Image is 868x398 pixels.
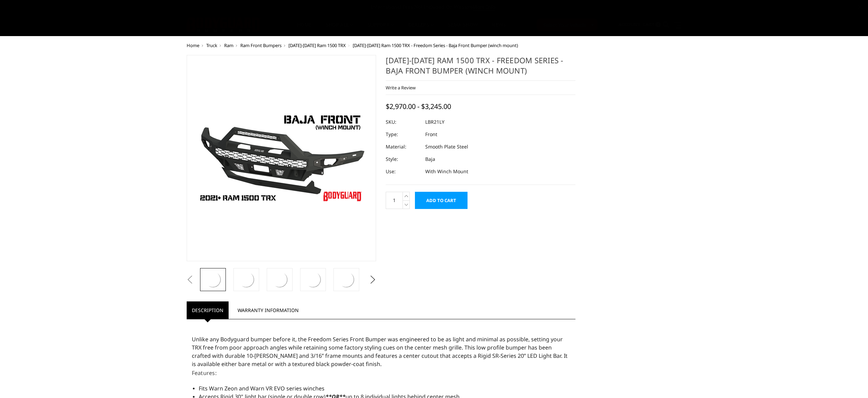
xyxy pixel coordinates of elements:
[304,270,322,289] img: 2021-2024 Ram 1500 TRX - Freedom Series - Baja Front Bumper (winch mount)
[425,141,468,153] dd: Smooth Plate Steel
[367,22,395,36] a: Support
[591,21,594,28] span: ▾
[408,22,435,36] a: Dealers
[386,153,420,165] dt: Style:
[185,275,195,285] button: Previous
[386,55,575,81] h1: [DATE]-[DATE] Ram 1500 TRX - Freedom Series - Baja Front Bumper (winch mount)
[656,22,661,27] span: 0
[195,110,367,207] img: 2021-2024 Ram 1500 TRX - Freedom Series - Baja Front Bumper (winch mount)
[192,369,217,377] span: Features:
[425,165,468,178] dd: With Winch Mount
[492,22,506,36] a: News
[618,21,640,27] span: Account
[643,15,661,34] a: Cart 0
[224,42,233,48] a: Ram
[187,18,261,32] img: BODYGUARD BUMPERS
[187,301,229,319] a: Description
[618,15,640,34] a: Account
[367,275,378,285] button: Next
[353,42,518,48] span: [DATE]-[DATE] Ram 1500 TRX - Freedom Series - Baja Front Bumper (winch mount)
[204,270,222,289] img: 2021-2024 Ram 1500 TRX - Freedom Series - Baja Front Bumper (winch mount)
[199,385,325,392] span: Fits Warn Zeon and Warn VR EVO series winches
[386,141,420,153] dt: Material:
[386,165,420,178] dt: Use:
[415,192,468,209] input: Add to Cart
[386,128,420,141] dt: Type:
[543,21,586,29] span: Select Your Vehicle
[425,128,437,141] dd: Front
[206,42,217,48] a: Truck
[337,270,356,289] img: 2021-2024 Ram 1500 TRX - Freedom Series - Baja Front Bumper (winch mount)
[537,19,597,31] button: Select Your Vehicle
[386,102,451,111] span: $2,970.00 - $3,245.00
[240,42,282,48] a: Ram Front Bumpers
[425,153,435,165] dd: Baja
[288,42,346,48] a: [DATE]-[DATE] Ram 1500 TRX
[232,301,304,319] a: Warranty Information
[237,270,256,289] img: 2021-2024 Ram 1500 TRX - Freedom Series - Baja Front Bumper (winch mount)
[386,116,420,128] dt: SKU:
[270,270,289,289] img: 2021-2024 Ram 1500 TRX - Freedom Series - Baja Front Bumper (winch mount)
[326,22,354,36] a: shop all
[297,22,312,36] a: Home
[187,55,376,261] a: 2021-2024 Ram 1500 TRX - Freedom Series - Baja Front Bumper (winch mount)
[643,21,655,27] span: Cart
[448,22,478,36] a: SEMA Show
[192,335,568,368] span: Unlike any Bodyguard bumper before it, the Freedom Series Front Bumper was engineered to be as li...
[386,85,416,91] a: Write a Review
[425,116,444,128] dd: LBR21LY
[473,3,495,10] a: More Info
[187,42,199,48] a: Home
